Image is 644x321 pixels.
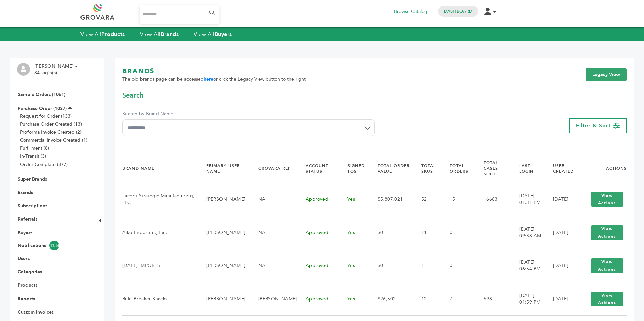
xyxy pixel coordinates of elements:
[444,8,472,14] a: Dashboard
[369,154,413,183] th: Total Order Value
[215,30,232,38] strong: Buyers
[198,249,250,282] td: [PERSON_NAME]
[122,183,198,216] td: Jacent Strategic Manufacturing, LLC
[339,154,369,183] th: Signed TOS
[586,68,627,81] a: Legacy View
[18,309,54,315] a: Custom Invoices
[161,30,179,38] strong: Brands
[441,282,475,315] td: 7
[339,216,369,249] td: Yes
[511,282,545,315] td: [DATE] 01:59 PM
[250,249,297,282] td: NA
[18,176,47,182] a: Super Brands
[18,91,65,98] a: Sample Orders (1061)
[250,216,297,249] td: NA
[122,67,306,76] h1: BRANDS
[339,183,369,216] td: Yes
[20,113,72,119] a: Request for Order (133)
[475,282,511,315] td: 598
[80,30,125,38] a: View AllProducts
[475,154,511,183] th: Total Cases Sold
[511,183,545,216] td: [DATE] 01:31 PM
[413,282,441,315] td: 12
[339,282,369,315] td: Yes
[18,105,67,112] a: Purchase Order (1037)
[545,183,579,216] td: [DATE]
[34,63,78,76] li: [PERSON_NAME] - 84 login(s)
[18,255,30,262] a: Users
[20,137,87,143] a: Commercial Invoice Created (1)
[204,76,213,82] a: here
[20,129,82,135] a: Proforma Invoice Created (2)
[18,189,33,196] a: Brands
[545,282,579,315] td: [DATE]
[101,30,125,38] strong: Products
[441,216,475,249] td: 0
[297,282,339,315] td: Approved
[441,249,475,282] td: 0
[511,216,545,249] td: [DATE] 09:38 AM
[545,216,579,249] td: [DATE]
[545,249,579,282] td: [DATE]
[140,5,219,24] input: Search...
[20,153,46,159] a: In-Transit (3)
[18,241,86,250] a: Notifications4138
[250,183,297,216] td: NA
[250,154,297,183] th: Grovara Rep
[297,183,339,216] td: Approved
[394,8,427,15] a: Browse Catalog
[18,203,47,209] a: Subscriptions
[122,216,198,249] td: Aiko Importers, Inc.
[576,122,611,129] span: Filter & Sort
[297,216,339,249] td: Approved
[369,249,413,282] td: $0
[122,154,198,183] th: Brand Name
[198,282,250,315] td: [PERSON_NAME]
[545,154,579,183] th: User Created
[140,30,179,38] a: View AllBrands
[17,63,30,76] img: profile.png
[198,216,250,249] td: [PERSON_NAME]
[20,161,68,168] a: Order Complete (877)
[18,216,37,222] a: Referrals
[339,249,369,282] td: Yes
[297,154,339,183] th: Account Status
[18,230,32,236] a: Buyers
[250,282,297,315] td: [PERSON_NAME]
[591,225,623,240] button: View Actions
[413,183,441,216] td: 52
[369,216,413,249] td: $0
[20,145,49,151] a: Fulfillment (8)
[369,282,413,315] td: $26,502
[20,121,82,127] a: Purchase Order Created (13)
[441,183,475,216] td: 15
[413,154,441,183] th: Total SKUs
[49,241,59,250] span: 4138
[441,154,475,183] th: Total Orders
[198,183,250,216] td: [PERSON_NAME]
[18,269,42,275] a: Categories
[413,216,441,249] td: 11
[122,111,375,117] label: Search by Brand Name
[18,296,35,302] a: Reports
[297,249,339,282] td: Approved
[475,183,511,216] td: 16683
[413,249,441,282] td: 1
[194,30,232,38] a: View AllBuyers
[591,292,623,306] button: View Actions
[18,282,37,288] a: Products
[511,154,545,183] th: Last Login
[122,91,143,100] span: Search
[591,258,623,273] button: View Actions
[122,282,198,315] td: Rule Breaker Snacks
[122,249,198,282] td: [DATE] IMPORTS
[579,154,627,183] th: Actions
[122,76,306,83] span: The old brands page can be accessed or click the Legacy View button to the right
[591,192,623,207] button: View Actions
[369,183,413,216] td: $5,807,021
[198,154,250,183] th: Primary User Name
[511,249,545,282] td: [DATE] 06:54 PM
